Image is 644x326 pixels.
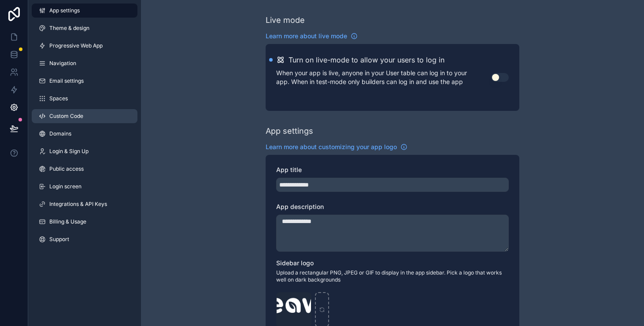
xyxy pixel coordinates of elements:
a: Support [32,232,137,246]
a: Login screen [32,179,137,194]
span: Upload a rectangular PNG, JPEG or GIF to display in the app sidebar. Pick a logo that works well ... [276,269,509,283]
span: Support [49,236,69,243]
span: Integrations & API Keys [49,201,107,208]
a: Learn more about customizing your app logo [266,143,407,151]
div: App settings [266,125,313,137]
span: Spaces [49,95,68,102]
a: Domains [32,127,137,141]
span: App description [276,203,324,210]
span: Learn more about customizing your app logo [266,143,397,151]
span: Domains [49,130,71,137]
span: Login & Sign Up [49,148,89,155]
span: Custom Code [49,113,83,120]
span: Progressive Web App [49,42,103,49]
span: Navigation [49,60,76,67]
a: Theme & design [32,21,137,35]
p: When your app is live, anyone in your User table can log in to your app. When in test-mode only b... [276,69,491,86]
span: Learn more about live mode [266,32,347,40]
span: App title [276,166,302,173]
a: App settings [32,4,137,18]
a: Public access [32,162,137,176]
a: Navigation [32,56,137,70]
div: Live mode [266,14,305,26]
span: Sidebar logo [276,259,314,267]
h2: Turn on live-mode to allow your users to log in [289,55,444,65]
span: Theme & design [49,25,89,32]
span: Billing & Usage [49,218,86,225]
span: App settings [49,7,80,14]
a: Login & Sign Up [32,144,137,158]
a: Billing & Usage [32,215,137,229]
span: Login screen [49,183,81,190]
a: Learn more about live mode [266,32,358,40]
a: Progressive Web App [32,39,137,53]
a: Spaces [32,92,137,106]
a: Integrations & API Keys [32,197,137,211]
a: Custom Code [32,109,137,123]
span: Public access [49,165,84,172]
a: Email settings [32,74,137,88]
span: Email settings [49,77,84,84]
